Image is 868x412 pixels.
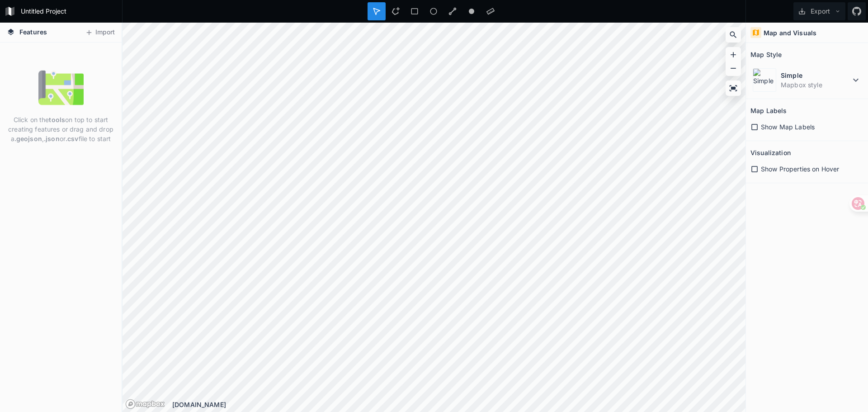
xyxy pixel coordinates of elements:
[753,68,776,92] img: Simple
[172,400,745,409] div: [DOMAIN_NAME]
[49,116,65,123] strong: tools
[38,65,84,110] img: empty
[66,135,79,142] strong: .csv
[750,146,791,160] h2: Visualization
[781,80,850,90] dd: Mapbox style
[7,115,115,143] p: Click on the on top to start creating features or drag and drop a , or file to start
[19,27,47,37] span: Features
[750,47,782,62] h2: Map Style
[14,135,42,142] strong: .geojson
[761,164,839,174] span: Show Properties on Hover
[44,135,60,142] strong: .json
[750,104,787,118] h2: Map Labels
[761,122,815,132] span: Show Map Labels
[764,28,816,38] h4: Map and Visuals
[793,2,845,20] button: Export
[781,71,850,80] dt: Simple
[125,399,165,409] a: Mapbox logo
[80,25,119,40] button: Import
